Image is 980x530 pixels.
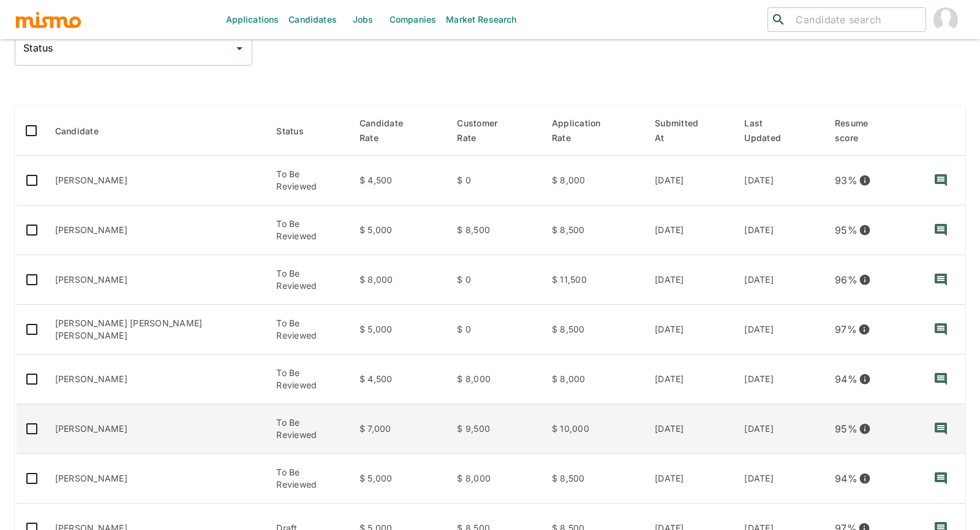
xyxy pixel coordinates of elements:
td: [DATE] [734,255,824,305]
svg: View resume score details [858,323,870,336]
span: Last Updated [744,116,815,145]
td: $ 10,000 [542,404,645,454]
td: To Be Reviewed [266,454,349,504]
td: $ 8,000 [542,156,645,205]
td: [PERSON_NAME] [45,156,267,205]
td: $ 8,000 [350,255,448,305]
img: logo [15,10,82,29]
td: [DATE] [645,454,734,504]
td: [DATE] [645,205,734,255]
svg: View resume score details [859,423,871,435]
svg: View resume score details [859,224,871,236]
td: [PERSON_NAME] [PERSON_NAME] [PERSON_NAME] [45,305,267,355]
td: [PERSON_NAME] [45,355,267,404]
svg: View resume score details [859,274,871,286]
td: To Be Reviewed [266,255,349,305]
td: $ 8,500 [542,305,645,355]
button: recent-notes [926,215,956,245]
td: $ 8,500 [542,454,645,504]
button: Open [231,40,248,57]
svg: View resume score details [859,174,871,186]
td: [PERSON_NAME] [45,404,267,454]
svg: View resume score details [859,373,871,385]
span: Submitted At [655,116,725,145]
td: $ 8,000 [447,355,541,404]
td: To Be Reviewed [266,305,349,355]
p: 97 % [835,321,857,338]
td: [DATE] [734,454,824,504]
button: recent-notes [926,414,956,444]
td: [DATE] [734,305,824,355]
span: Resume score [835,116,907,145]
p: 94 % [835,470,858,487]
td: [DATE] [645,305,734,355]
td: $ 8,500 [542,205,645,255]
td: $ 0 [447,305,541,355]
input: Candidate search [791,11,921,28]
td: [DATE] [734,355,824,404]
td: [DATE] [645,404,734,454]
td: [DATE] [645,156,734,205]
td: [DATE] [734,404,824,454]
td: $ 0 [447,255,541,305]
td: $ 4,500 [350,355,448,404]
svg: View resume score details [859,472,871,485]
img: Carmen Vilachá [933,7,958,32]
td: [PERSON_NAME] [45,454,267,504]
td: [DATE] [645,355,734,404]
span: Application Rate [552,116,635,145]
p: 94 % [835,371,858,388]
span: Candidate Rate [360,116,438,145]
button: recent-notes [926,166,956,195]
td: $ 5,000 [350,454,448,504]
td: $ 8,000 [542,355,645,404]
td: [PERSON_NAME] [45,205,267,255]
td: $ 7,000 [350,404,448,454]
p: 96 % [835,271,858,288]
td: $ 8,000 [447,454,541,504]
td: To Be Reviewed [266,404,349,454]
p: 93 % [835,172,858,189]
button: recent-notes [926,464,956,493]
span: Status [276,124,320,139]
td: [PERSON_NAME] [45,255,267,305]
td: [DATE] [734,205,824,255]
span: Customer Rate [457,116,532,145]
td: $ 11,500 [542,255,645,305]
button: recent-notes [926,315,956,344]
td: [DATE] [734,156,824,205]
td: $ 9,500 [447,404,541,454]
p: 95 % [835,221,858,239]
td: To Be Reviewed [266,205,349,255]
span: Candidate [55,124,115,139]
td: $ 0 [447,156,541,205]
button: recent-notes [926,265,956,294]
td: $ 4,500 [350,156,448,205]
p: 95 % [835,420,858,437]
td: [DATE] [645,255,734,305]
td: $ 5,000 [350,305,448,355]
td: To Be Reviewed [266,355,349,404]
td: $ 5,000 [350,205,448,255]
td: To Be Reviewed [266,156,349,205]
button: recent-notes [926,364,956,394]
td: $ 8,500 [447,205,541,255]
